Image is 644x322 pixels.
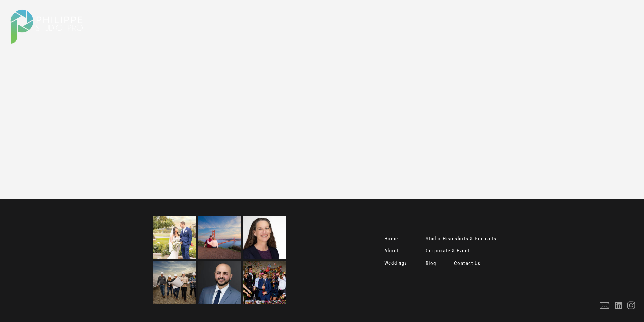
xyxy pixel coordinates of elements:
[153,261,196,304] img: Sacramento Corporate Action Shot
[384,260,409,267] a: Weddings
[366,9,395,16] a: HOME
[243,261,286,304] img: sacramento event photographer celebration
[198,216,241,259] img: Golden Gate Bridge Engagement Photo
[198,261,241,304] img: Professional Headshot Photograph Sacramento Studio
[470,9,497,16] a: CONTACT
[454,261,482,267] a: Contact Us
[433,9,462,16] a: ABOUT US
[153,216,196,259] img: wedding sacramento photography studio photo
[426,236,504,243] a: Studio Headshots & Portraits
[243,216,286,259] img: Sacramento Headshot White Background
[426,248,474,255] a: Corporate & Event
[384,248,401,255] a: About
[399,9,427,16] a: SERVICES
[384,236,401,243] a: Home
[426,261,454,267] a: Blog
[500,9,517,16] a: BLOG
